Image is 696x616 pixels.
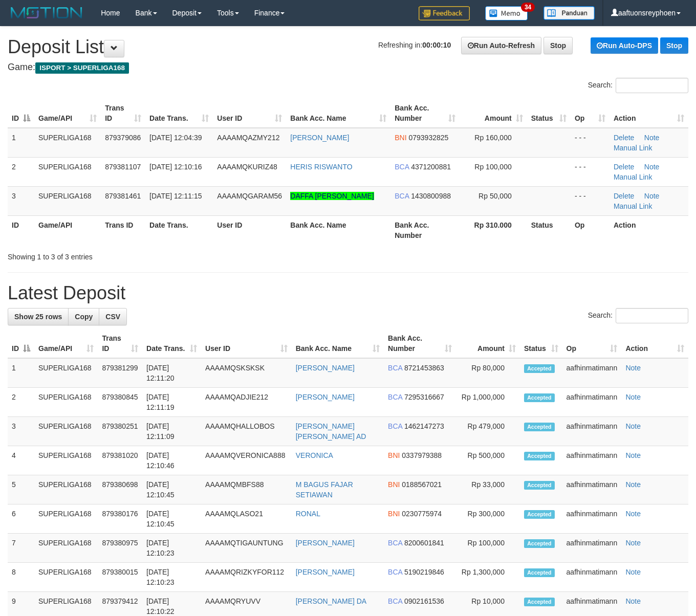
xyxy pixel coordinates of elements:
td: 1 [8,128,34,158]
span: 879381461 [105,192,141,200]
span: BNI [388,451,400,459]
span: [DATE] 12:11:15 [149,192,202,200]
label: Search: [588,78,688,93]
span: Accepted [524,364,555,373]
td: aafhinmatimann [562,388,622,417]
td: SUPERLIGA168 [34,417,98,446]
td: [DATE] 12:11:09 [142,417,201,446]
th: Game/API: activate to sort column ascending [34,99,101,128]
td: [DATE] 12:10:23 [142,563,201,592]
td: 879381299 [98,358,142,388]
td: - - - [571,128,610,158]
td: 879381020 [98,446,142,475]
a: Run Auto-Refresh [461,37,541,54]
th: Trans ID: activate to sort column ascending [101,99,145,128]
input: Search: [616,78,688,93]
td: [DATE] 12:10:45 [142,475,201,504]
span: BCA [388,393,402,401]
td: aafhinmatimann [562,358,622,388]
td: - - - [571,157,610,186]
span: Show 25 rows [14,313,62,321]
td: 3 [8,417,34,446]
a: [PERSON_NAME] DA [296,597,366,605]
a: Delete [614,134,634,142]
span: BNI [388,510,400,518]
td: [DATE] 12:10:46 [142,446,201,475]
a: Stop [543,37,573,54]
th: Op [571,215,610,245]
td: 879380176 [98,504,142,534]
a: Delete [614,163,634,171]
th: Bank Acc. Number: activate to sort column ascending [390,99,460,128]
th: ID: activate to sort column descending [8,99,34,128]
td: 879380015 [98,563,142,592]
a: Run Auto-DPS [591,37,658,54]
td: 3 [8,186,34,215]
span: Copy 5190219846 to clipboard [404,568,444,576]
a: M BAGUS FAJAR SETIAWAN [296,480,353,499]
th: User ID: activate to sort column ascending [213,99,286,128]
td: AAAAMQRIZKYFOR112 [201,563,292,592]
th: Bank Acc. Name [286,215,390,245]
a: Note [644,163,660,171]
span: Accepted [524,393,555,402]
a: Manual Link [614,173,652,181]
span: BCA [388,597,402,605]
th: Date Trans. [145,215,213,245]
td: SUPERLIGA168 [34,446,98,475]
td: AAAAMQADJIE212 [201,388,292,417]
td: [DATE] 12:11:19 [142,388,201,417]
td: [DATE] 12:11:20 [142,358,201,388]
span: Copy 8721453863 to clipboard [404,364,444,372]
span: Copy 0793932825 to clipboard [408,134,448,142]
a: DAFFA [PERSON_NAME] [290,192,374,200]
span: 879381107 [105,163,141,171]
span: BNI [395,134,406,142]
td: AAAAMQVERONICA888 [201,446,292,475]
td: aafhinmatimann [562,417,622,446]
td: 2 [8,157,34,186]
span: CSV [105,313,120,321]
th: User ID [213,215,286,245]
span: AAAAMQAZMY212 [217,134,279,142]
img: panduan.png [543,6,595,20]
img: Button%20Memo.svg [485,6,528,20]
img: Feedback.jpg [419,6,470,20]
td: 879380251 [98,417,142,446]
span: Copy 1462147273 to clipboard [404,422,444,430]
a: HERIS RISWANTO [290,163,352,171]
span: Copy 0230775974 to clipboard [402,510,442,518]
h1: Latest Deposit [8,283,688,303]
td: - - - [571,186,610,215]
th: Trans ID: activate to sort column ascending [98,329,142,358]
td: aafhinmatimann [562,475,622,504]
span: [DATE] 12:04:39 [149,134,202,142]
span: Accepted [524,598,555,606]
a: VERONICA [296,451,333,459]
th: Rp 310.000 [460,215,527,245]
span: ISPORT > SUPERLIGA168 [35,62,129,74]
span: Copy 1430800988 to clipboard [411,192,451,200]
th: Bank Acc. Number [390,215,460,245]
a: [PERSON_NAME] [296,568,355,576]
span: Refreshing in: [378,41,451,49]
td: SUPERLIGA168 [34,157,101,186]
td: 2 [8,388,34,417]
td: 879380975 [98,534,142,563]
a: Show 25 rows [8,308,69,325]
a: Note [625,364,641,372]
a: Note [625,510,641,518]
th: Bank Acc. Number: activate to sort column ascending [384,329,455,358]
a: [PERSON_NAME] [290,134,349,142]
a: Note [644,134,660,142]
span: Accepted [524,452,555,460]
td: 5 [8,475,34,504]
td: SUPERLIGA168 [34,475,98,504]
span: Rp 160,000 [474,134,511,142]
a: Note [625,480,641,489]
div: Showing 1 to 3 of 3 entries [8,248,282,262]
a: [PERSON_NAME] [PERSON_NAME] AD [296,422,366,441]
span: BCA [388,539,402,547]
span: Accepted [524,539,555,548]
span: AAAAMQGARAM56 [217,192,282,200]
